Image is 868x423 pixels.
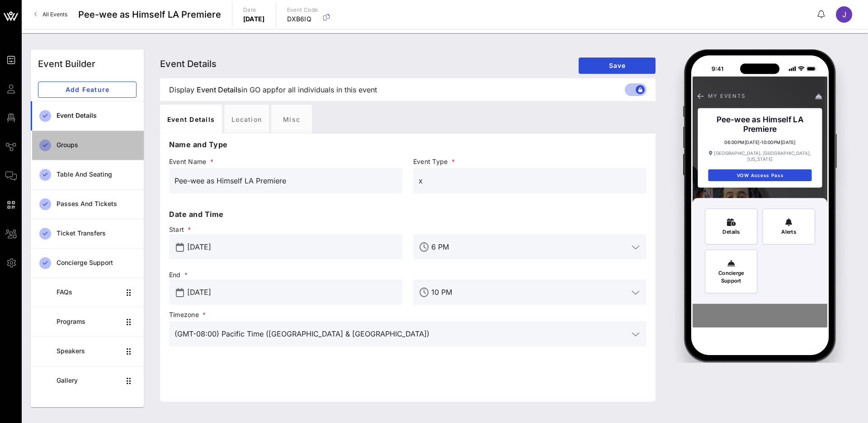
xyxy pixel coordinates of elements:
[57,112,137,120] div: Event Details
[413,157,646,166] span: Event Type
[31,101,144,130] a: Event Details
[176,288,184,297] button: prepend icon
[836,6,852,23] div: J
[842,10,846,19] span: J
[169,84,377,95] span: Display in GO app
[57,171,137,178] div: Table and Seating
[431,240,628,254] input: Start Time
[276,84,377,95] span: for all individuals in this event
[586,62,648,69] span: Save
[46,86,129,93] span: Add Feature
[287,14,318,24] p: DXB6IQ
[287,5,318,14] p: Event Code
[57,141,137,149] div: Groups
[175,327,628,341] input: Timezone
[29,7,73,22] a: All Events
[169,139,646,150] p: Name and Type
[57,318,120,326] div: Programs
[169,209,646,220] p: Date and Time
[57,259,137,267] div: Concierge Support
[187,285,397,299] input: End Date
[57,288,120,296] div: FAQs
[169,157,402,166] span: Event Name
[579,58,656,74] button: Save
[78,8,221,21] span: Pee-wee as Himself LA Premiere
[57,347,120,355] div: Speakers
[31,189,144,219] a: Passes and Tickets
[38,57,95,71] div: Event Builder
[57,200,137,208] div: Passes and Tickets
[187,240,397,254] input: Start Date
[197,84,241,95] span: Event Details
[431,285,628,299] input: End Time
[31,160,144,189] a: Table and Seating
[175,173,397,188] input: Event Name
[224,105,269,134] div: Location
[160,58,217,69] span: Event Details
[169,270,402,279] span: End
[271,105,312,134] div: Misc
[57,377,120,385] div: Gallery
[31,130,144,160] a: Groups
[31,366,144,395] a: Gallery
[31,307,144,336] a: Programs
[419,173,641,188] input: Event Type
[176,243,184,252] button: prepend icon
[31,248,144,278] a: Concierge Support
[57,230,137,237] div: Ticket Transfers
[160,105,222,134] div: Event Details
[243,14,265,24] p: [DATE]
[169,310,646,319] span: Timezone
[31,219,144,248] a: Ticket Transfers
[38,82,137,98] button: Add Feature
[42,11,67,18] span: All Events
[169,225,402,234] span: Start
[31,336,144,366] a: Speakers
[243,5,265,14] p: Date
[31,278,144,307] a: FAQs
